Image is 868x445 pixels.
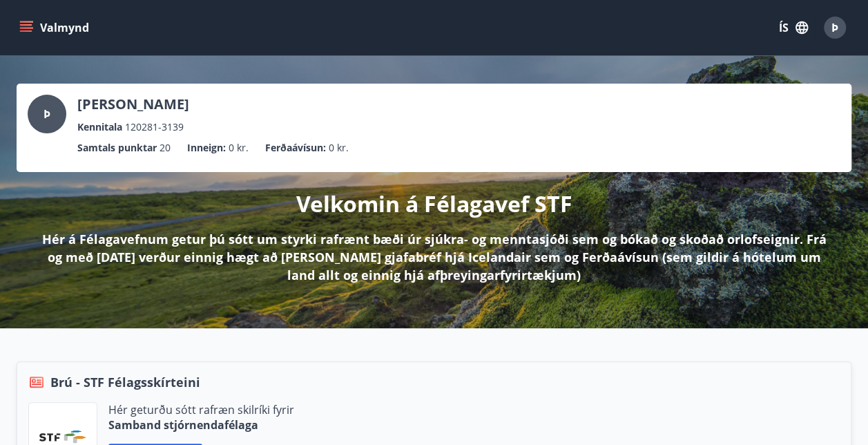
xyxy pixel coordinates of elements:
p: Ferðaávísun : [265,140,326,155]
button: ÍS [771,15,816,40]
p: Hér á Félagavefnum getur þú sótt um styrki rafrænt bæði úr sjúkra- og menntasjóði sem og bókað og... [39,230,829,284]
p: Inneign : [187,140,226,155]
p: [PERSON_NAME] [77,95,189,114]
p: Kennitala [77,120,122,135]
span: 0 kr. [329,140,349,155]
span: 0 kr. [229,140,249,155]
p: Velkomin á Félagavef STF [296,189,572,219]
span: 120281-3139 [125,120,184,135]
p: Samtals punktar [77,140,157,155]
button: Þ [818,11,851,44]
span: Þ [44,106,50,122]
button: menu [17,15,95,40]
span: Þ [831,20,838,35]
span: Brú - STF Félagsskírteini [50,373,200,391]
img: vjCaq2fThgY3EUYqSgpjEiBg6WP39ov69hlhuPVN.png [39,430,86,443]
span: 20 [160,140,171,155]
p: Hér geturðu sótt rafræn skilríki fyrir [108,402,294,417]
p: Samband stjórnendafélaga [108,417,294,433]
